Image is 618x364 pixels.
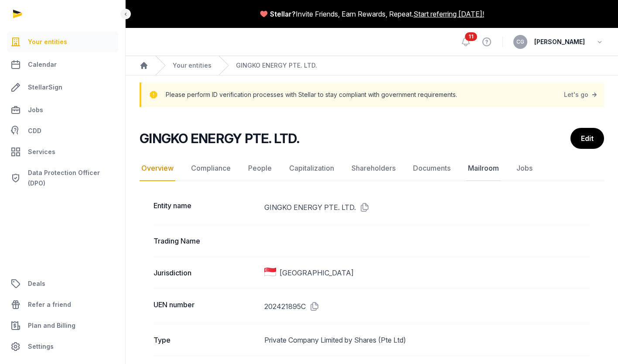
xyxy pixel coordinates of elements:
[154,299,257,313] dt: UEN number
[166,89,457,101] p: Please perform ID verification processes with Stellar to stay compliant with government requireme...
[264,299,590,313] dd: 202421895C
[350,156,397,181] a: Shareholders
[7,122,118,140] a: CDD
[287,156,336,181] a: Capitalization
[28,59,57,70] span: Calendar
[28,168,115,189] span: Data Protection Officer (DPO)
[140,130,299,146] h2: GINGKO ENERGY PTE. LTD.
[7,31,118,52] a: Your entities
[28,126,41,136] span: CDD
[28,37,67,47] span: Your entities
[7,294,118,315] a: Refer a friend
[564,89,599,101] a: Let's go
[570,128,604,149] a: Edit
[28,341,54,352] span: Settings
[466,156,501,181] a: Mailroom
[246,156,273,181] a: People
[513,35,527,49] button: CG
[270,9,296,19] span: Stellar?
[465,32,477,41] span: 11
[7,141,118,162] a: Services
[126,56,618,76] nav: Breadcrumb
[28,299,71,310] span: Refer a friend
[154,335,257,345] dt: Type
[140,156,604,181] nav: Tabs
[7,315,118,336] a: Plan and Billing
[515,156,534,181] a: Jobs
[264,335,590,345] dd: Private Company Limited by Shares (Pte Ltd)
[28,320,75,331] span: Plan and Billing
[7,77,118,98] a: StellarSign
[7,54,118,75] a: Calendar
[461,263,618,364] iframe: Chat Widget
[264,200,590,214] dd: GINGKO ENERGY PTE. LTD.
[28,82,62,93] span: StellarSign
[7,164,118,192] a: Data Protection Officer (DPO)
[154,268,257,278] dt: Jurisdiction
[411,156,452,181] a: Documents
[154,236,257,246] dt: Trading Name
[516,39,524,45] span: CG
[7,336,118,357] a: Settings
[7,273,118,294] a: Deals
[236,61,317,70] a: GINGKO ENERGY PTE. LTD.
[28,105,43,115] span: Jobs
[173,61,212,70] a: Your entities
[140,156,175,181] a: Overview
[7,100,118,120] a: Jobs
[28,147,55,157] span: Services
[534,37,585,47] span: [PERSON_NAME]
[413,9,484,19] a: Start referring [DATE]!
[280,268,354,278] span: [GEOGRAPHIC_DATA]
[28,278,45,289] span: Deals
[189,156,232,181] a: Compliance
[154,200,257,214] dt: Entity name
